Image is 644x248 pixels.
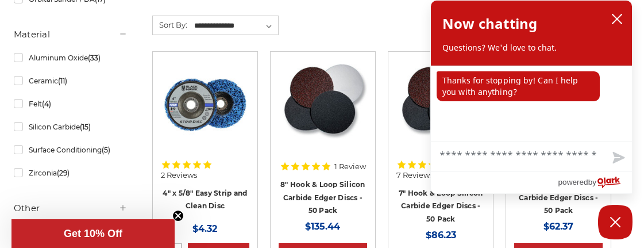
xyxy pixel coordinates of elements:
span: 1 Review [334,163,366,170]
div: chat [431,66,632,141]
img: 4" x 5/8" easy strip and clean discs [161,60,249,148]
h5: Other [14,201,128,215]
span: 7 Reviews [396,171,433,179]
span: (33) [88,54,101,62]
a: 8" Hook & Loop Silicon Carbide Edger Discs - 50 Pack [280,180,365,215]
button: close chatbox [608,10,626,28]
img: Silicon Carbide 8" Hook & Loop Edger Discs [279,60,367,148]
button: Send message [603,145,632,171]
a: Silicon Carbide 7" Hook & Loop Edger Discs [396,60,485,148]
span: $86.23 [426,230,456,241]
p: Questions? We'd love to chat. [442,42,620,54]
span: $135.44 [305,221,340,232]
span: (15) [80,123,91,131]
span: $62.37 [543,221,573,232]
span: (11) [58,77,67,85]
a: Powered by Olark [558,172,632,193]
div: Get 10% OffClose teaser [11,219,175,248]
a: Aluminum Oxide [14,48,128,68]
span: powered [558,175,588,189]
span: $4.32 [192,223,217,234]
a: 6" Hook & Loop Silicon Carbide Edger Discs - 50 Pack [516,180,601,215]
a: 7" Hook & Loop Silicon Carbide Edger Discs - 50 Pack [399,189,483,223]
p: Thanks for stopping by! Can I help you with anything? [437,71,600,101]
span: 2 Reviews [161,171,197,179]
span: Get 10% Off [64,228,122,239]
a: Silicon Carbide 8" Hook & Loop Edger Discs [279,60,367,148]
h2: Now chatting [442,12,537,35]
a: Felt [14,94,128,114]
button: Close Chatbox [598,205,633,239]
span: (4) [42,100,51,108]
span: (29) [57,169,70,177]
span: by [588,175,596,189]
select: Sort By: [192,17,278,35]
img: Silicon Carbide 7" Hook & Loop Edger Discs [396,60,485,148]
h5: Material [14,28,128,41]
a: Zirconia [14,163,128,183]
span: (5) [102,146,110,154]
a: Ceramic [14,71,128,91]
label: Sort By: [153,16,187,33]
a: Silicon Carbide [14,117,128,137]
a: 4" x 5/8" Easy Strip and Clean Disc [163,189,247,211]
button: Close teaser [172,210,184,222]
a: Surface Conditioning [14,140,128,160]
